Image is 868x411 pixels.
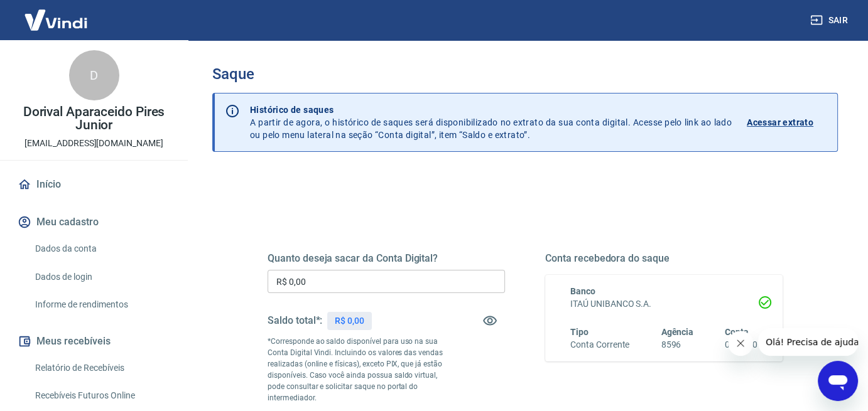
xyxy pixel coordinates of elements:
[15,328,173,355] button: Meus recebíveis
[268,314,322,327] h5: Saldo total*:
[747,116,813,129] p: Acessar extrato
[30,355,173,381] a: Relatório de Recebíveis
[30,236,173,262] a: Dados da conta
[747,104,827,141] a: Acessar extrato
[15,171,173,198] a: Início
[268,252,505,265] h5: Quanto deseja sacar da Conta Digital?
[10,105,178,132] p: Dorival Aparaceido Pires Junior
[15,208,173,236] button: Meu cadastro
[30,264,173,290] a: Dados de login
[268,336,446,403] p: *Corresponde ao saldo disponível para uso na sua Conta Digital Vindi. Incluindo os valores das ve...
[570,338,629,351] h6: Conta Corrente
[212,65,838,83] h3: Saque
[24,137,163,150] p: [EMAIL_ADDRESS][DOMAIN_NAME]
[8,9,106,19] span: Olá! Precisa de ajuda?
[725,327,749,337] span: Conta
[30,292,173,318] a: Informe de rendimentos
[250,104,732,116] p: Histórico de saques
[69,50,119,100] div: D
[818,361,858,401] iframe: Botão para abrir a janela de mensagens
[30,383,173,408] a: Recebíveis Futuros Online
[15,1,97,39] img: Vindi
[570,286,595,296] span: Banco
[570,327,589,337] span: Tipo
[661,338,694,351] h6: 8596
[661,327,694,337] span: Agência
[335,314,364,328] p: R$ 0,00
[728,331,753,356] iframe: Fechar mensagem
[758,328,858,356] iframe: Mensagem da empresa
[250,104,732,141] p: A partir de agora, o histórico de saques será disponibilizado no extrato da sua conta digital. Ac...
[808,9,853,32] button: Sair
[545,252,783,265] h5: Conta recebedora do saque
[570,297,757,311] h6: ITAÚ UNIBANCO S.A.
[725,338,757,351] h6: 03415-0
